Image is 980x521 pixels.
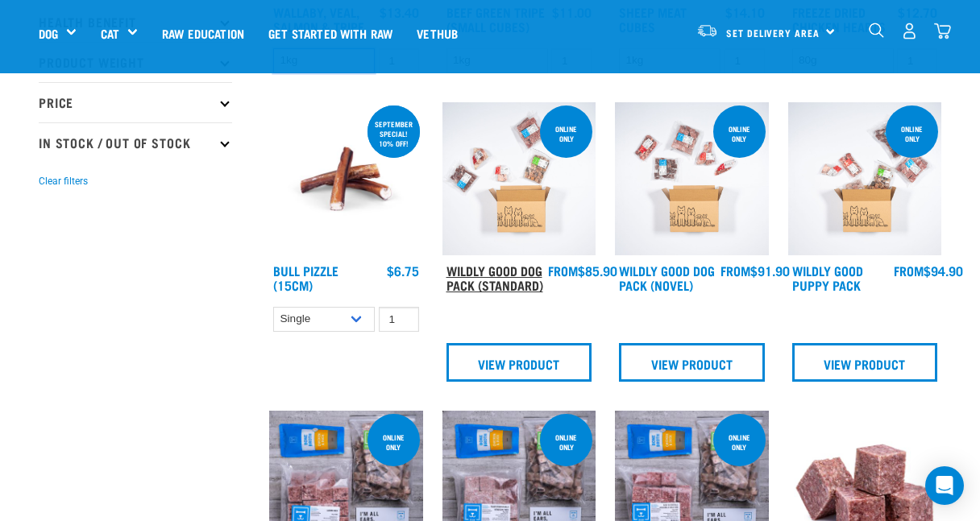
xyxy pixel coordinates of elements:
span: FROM [720,267,750,274]
a: Raw Education [150,1,256,65]
div: $94.90 [894,263,963,278]
span: Set Delivery Area [726,30,820,35]
p: Price [39,82,232,122]
img: user.png [901,23,918,39]
div: Online Only [886,117,938,151]
div: online only [540,425,592,459]
a: Wildly Good Dog Pack (Novel) [619,267,715,288]
img: Dog Novel 0 2sec [615,102,769,256]
img: home-icon-1@2x.png [869,23,884,38]
img: Puppy 0 2sec [788,102,942,256]
a: Bull Pizzle (15cm) [273,267,338,288]
div: $85.90 [548,263,617,278]
a: View Product [446,343,592,382]
img: home-icon@2x.png [934,23,951,39]
img: Dog 0 2sec [442,102,596,256]
div: September special! 10% off! [367,112,420,155]
img: Bull Pizzle [269,102,423,256]
a: Vethub [405,1,470,65]
div: online only [713,425,766,459]
div: Online Only [540,117,592,151]
a: Dog [39,24,58,43]
div: $91.90 [720,263,790,278]
div: Online Only [713,117,766,151]
span: FROM [548,267,578,274]
a: View Product [619,343,765,382]
div: $6.75 [387,263,419,278]
a: Cat [101,24,119,43]
img: van-moving.png [696,23,718,38]
div: online only [367,425,420,459]
button: Clear filters [39,174,88,188]
a: Wildly Good Puppy Pack [792,267,863,288]
div: Open Intercom Messenger [925,466,964,505]
input: 1 [379,307,419,332]
a: Get started with Raw [256,1,405,65]
a: Wildly Good Dog Pack (Standard) [446,267,543,288]
span: FROM [894,267,924,274]
p: In Stock / Out Of Stock [39,122,232,163]
a: View Product [792,343,938,382]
